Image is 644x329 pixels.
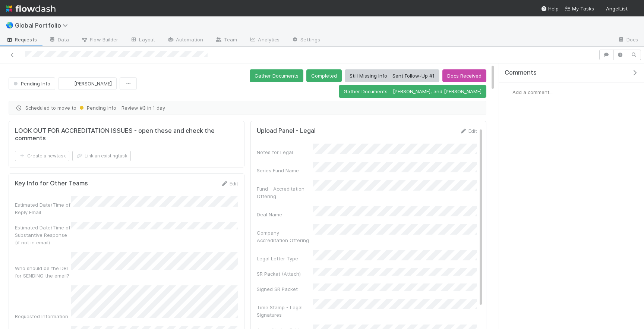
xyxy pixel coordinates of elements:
span: 🌎 [6,22,13,28]
a: Automation [161,34,209,46]
div: Series Fund Name [257,167,313,174]
button: Docs Received [442,69,486,82]
div: Signed SR Packet [257,285,313,293]
a: Layout [124,34,161,46]
a: Flow Builder [75,34,124,46]
div: SR Packet (Attach) [257,270,313,278]
button: Gather Documents - [PERSON_NAME], and [PERSON_NAME] [339,85,486,98]
span: Pending Info - Review #3 [78,105,146,111]
button: Completed [306,69,342,82]
span: Requests [6,36,37,43]
span: AngelList [606,6,628,12]
a: My Tasks [565,5,594,12]
img: logo-inverted-e16ddd16eac7371096b0.svg [6,2,56,15]
button: [PERSON_NAME] [58,77,117,90]
img: avatar_e0ab5a02-4425-4644-8eca-231d5bcccdf4.png [631,5,638,13]
div: Estimated Date/Time of Substantive Response (if not in email) [15,224,71,246]
span: Scheduled to move to in 1 day [15,104,480,112]
div: Who should be the DRI for SENDING the email? [15,264,71,279]
div: Time Stamp - Legal Signatures [257,304,313,319]
img: avatar_e0ab5a02-4425-4644-8eca-231d5bcccdf4.png [64,80,72,87]
div: Fund - Accreditation Offering [257,185,313,200]
div: Help [541,5,559,12]
a: Edit [460,128,477,134]
button: Create a newtask [15,151,69,161]
span: Comments [505,69,537,76]
a: Docs [612,34,644,46]
a: Analytics [243,34,285,46]
span: Add a comment... [512,89,553,95]
div: Estimated Date/Time of Reply Email [15,201,71,216]
button: Link an existingtask [72,151,131,161]
img: avatar_e0ab5a02-4425-4644-8eca-231d5bcccdf4.png [505,88,512,96]
h5: Key Info for Other Teams [15,180,88,187]
div: Legal Letter Type [257,255,313,262]
button: Gather Documents [250,69,303,82]
h5: LOOK OUT FOR ACCREDITATION ISSUES - open these and check the comments [15,127,238,142]
a: Data [43,34,75,46]
div: Requested Information [15,313,71,320]
span: Global Portfolio [15,22,72,29]
div: Company - Accreditation Offering [257,229,313,244]
button: Pending Info [9,77,55,90]
div: Deal Name [257,211,313,218]
h5: Upload Panel - Legal [257,127,316,135]
span: Pending Info [12,81,50,87]
div: Notes for Legal [257,148,313,156]
span: [PERSON_NAME] [74,81,112,87]
span: My Tasks [565,6,594,12]
span: Flow Builder [81,36,118,43]
button: Still Missing Info - Sent Follow-Up #1 [345,69,439,82]
a: Edit [221,181,238,187]
a: Settings [285,34,326,46]
a: Team [209,34,243,46]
